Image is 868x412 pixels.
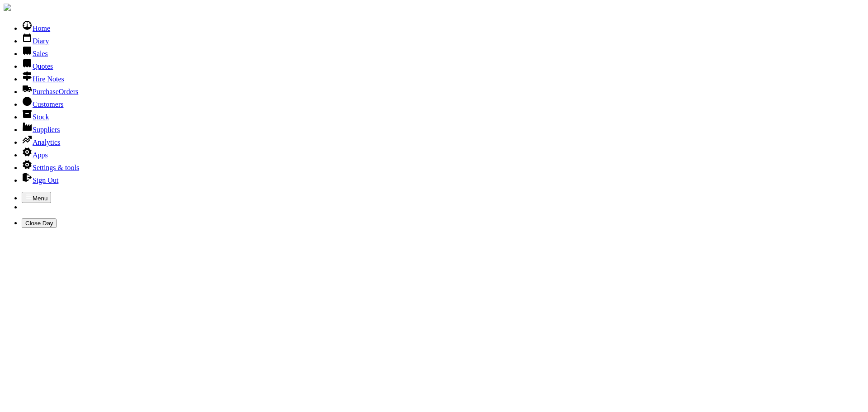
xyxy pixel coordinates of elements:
[22,24,50,32] a: Home
[22,164,79,171] a: Settings & tools
[22,88,78,95] a: PurchaseOrders
[22,151,48,159] a: Apps
[22,62,53,70] a: Quotes
[22,126,60,133] a: Suppliers
[22,121,864,134] li: Suppliers
[22,71,864,83] li: Hire Notes
[22,176,58,184] a: Sign Out
[22,100,63,108] a: Customers
[22,218,57,228] button: Close Day
[22,113,49,121] a: Stock
[22,37,49,45] a: Diary
[22,45,864,58] li: Sales
[22,109,864,121] li: Stock
[22,138,60,146] a: Analytics
[22,192,51,203] button: Menu
[22,75,64,83] a: Hire Notes
[4,4,11,11] img: companylogo.jpg
[22,50,48,57] a: Sales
